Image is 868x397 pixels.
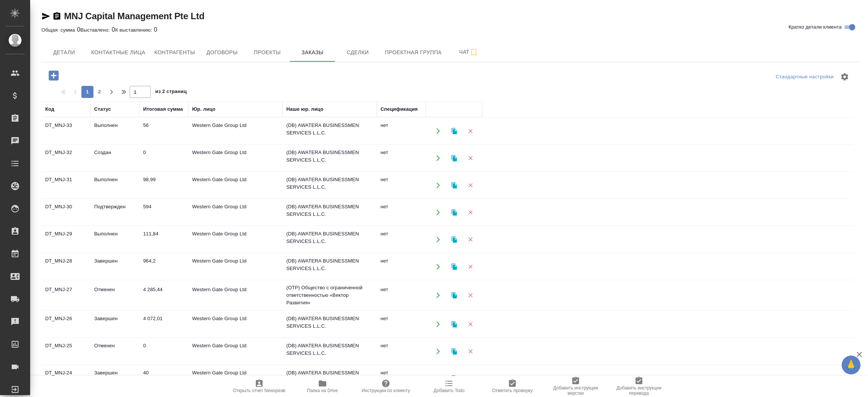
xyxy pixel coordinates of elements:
td: 111,84 [139,226,188,253]
div: Итоговая сумма [143,105,183,113]
button: Добавить инструкции верстки [544,376,607,397]
td: 594 [139,199,188,226]
button: Клонировать [446,288,462,303]
td: Western Gate Group Ltd [188,145,283,171]
td: 40 [139,365,188,392]
td: Western Gate Group Ltd [188,311,283,337]
td: DT_MNJ-33 [41,118,90,144]
td: (DB) AWATERA BUSINESSMEN SERVICES L.L.C. [283,145,377,171]
span: Заказы [294,48,330,57]
span: 2 [93,88,105,96]
button: Открыть [430,259,446,274]
td: DT_MNJ-27 [41,282,90,308]
span: Папка на Drive [307,388,338,393]
button: Клонировать [446,177,462,193]
span: Сделки [339,48,376,57]
button: Удалить [463,316,478,332]
button: Удалить [463,259,478,274]
span: Детали [46,48,82,57]
button: Добавить Todo [417,376,481,397]
td: (DB) AWATERA BUSINESSMEN SERVICES L.L.C. [283,118,377,144]
td: 4 285,44 [139,282,188,308]
span: Контрагенты [154,48,195,57]
div: 0 0 0 [41,25,860,34]
span: Добавить Todo [434,388,465,393]
td: (DB) AWATERA BUSINESSMEN SERVICES L.L.C. [283,311,377,337]
button: Открыть [430,150,446,166]
td: (DB) AWATERA BUSINESSMEN SERVICES L.L.C. [283,253,377,280]
td: нет [377,145,426,171]
button: Клонировать [446,259,462,274]
td: Отменен [90,338,139,365]
span: Чат [451,47,487,57]
button: Клонировать [446,205,462,220]
button: Скопировать ссылку для ЯМессенджера [41,12,50,21]
button: Отметить проверку [481,376,544,397]
td: нет [377,338,426,365]
div: Код [45,105,54,113]
span: Добавить инструкции перевода [612,385,666,396]
button: Открыть [430,344,446,359]
td: Western Gate Group Ltd [188,226,283,253]
td: Выполнен [90,226,139,253]
td: Отменен [90,282,139,308]
span: Инструкции по клиенту [362,388,410,393]
button: Клонировать [446,232,462,247]
button: Папка на Drive [291,376,354,397]
td: нет [377,365,426,392]
p: Общая сумма [41,27,77,33]
td: Western Gate Group Ltd [188,365,283,392]
button: Удалить [463,371,478,386]
span: Проектная группа [385,48,442,57]
span: Проекты [249,48,285,57]
button: Открыть [430,177,446,193]
span: Договоры [204,48,240,57]
td: Создан [90,145,139,171]
td: нет [377,226,426,253]
td: Western Gate Group Ltd [188,172,283,198]
td: 0 [139,145,188,171]
td: нет [377,282,426,308]
td: (DB) AWATERA BUSINESSMEN SERVICES L.L.C. [283,365,377,392]
span: из 2 страниц [155,87,187,98]
button: Инструкции по клиенту [354,376,417,397]
td: (DB) AWATERA BUSINESSMEN SERVICES L.L.C. [283,199,377,226]
td: Выполнен [90,118,139,144]
button: Удалить [463,344,478,359]
button: Открыть [430,288,446,303]
span: Добавить инструкции верстки [549,385,603,396]
div: Юр. лицо [192,105,215,113]
td: DT_MNJ-25 [41,338,90,365]
div: Спецификация [381,105,418,113]
a: MNJ Capital Management Pte Ltd [64,11,205,21]
div: Статус [94,105,111,113]
button: Удалить [463,205,478,220]
button: Удалить [463,150,478,166]
td: Завершен [90,311,139,337]
span: Открыть отчет Newspeak [233,388,286,393]
td: нет [377,172,426,198]
td: нет [377,199,426,226]
svg: Подписаться [469,48,478,57]
button: Клонировать [446,344,462,359]
button: 🙏 [842,356,860,374]
button: 2 [93,86,105,98]
span: Кратко детали клиента [789,23,842,31]
span: Контактные лица [91,48,145,57]
td: DT_MNJ-28 [41,253,90,280]
button: Открыть [430,371,446,386]
td: 964,2 [139,253,188,280]
td: (DB) AWATERA BUSINESSMEN SERVICES L.L.C. [283,172,377,198]
button: Удалить [463,123,478,139]
button: Клонировать [446,150,462,166]
button: Клонировать [446,316,462,332]
button: Удалить [463,177,478,193]
button: Добавить инструкции перевода [607,376,671,397]
td: нет [377,118,426,144]
button: Скопировать ссылку [52,12,61,21]
button: Открыть [430,123,446,139]
td: Выполнен [90,172,139,198]
td: DT_MNJ-26 [41,311,90,337]
td: Завершен [90,365,139,392]
td: DT_MNJ-32 [41,145,90,171]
